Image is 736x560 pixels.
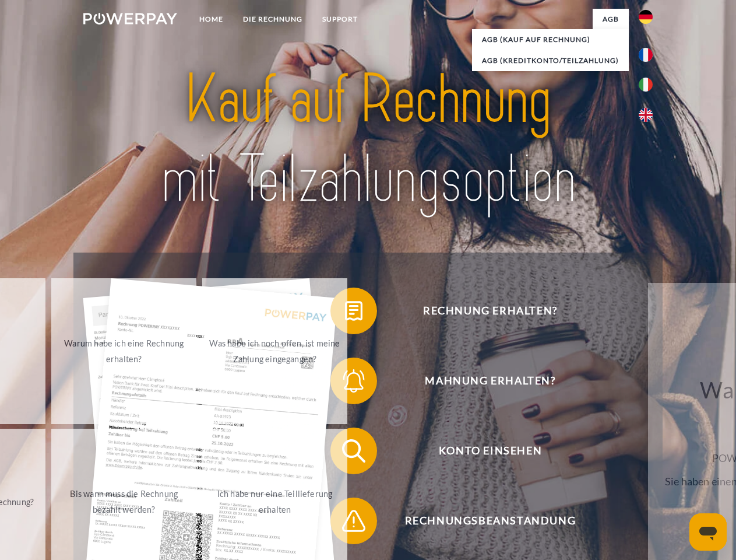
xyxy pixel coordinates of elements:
img: de [639,10,653,24]
span: Konto einsehen [347,428,633,474]
a: agb [593,9,629,30]
div: Ich habe nur eine Teillieferung erhalten [209,486,340,517]
a: Home [189,9,233,30]
a: Was habe ich noch offen, ist meine Zahlung eingegangen? [202,278,347,424]
a: SUPPORT [312,9,368,30]
a: AGB (Kreditkonto/Teilzahlung) [472,50,629,71]
button: Rechnungsbeanstandung [330,498,633,544]
button: Konto einsehen [330,428,633,474]
span: Rechnungsbeanstandung [347,498,633,544]
a: DIE RECHNUNG [233,9,312,30]
div: Bis wann muss die Rechnung bezahlt werden? [58,486,189,517]
div: Warum habe ich eine Rechnung erhalten? [58,335,189,367]
iframe: Schaltfläche zum Öffnen des Messaging-Fensters [689,513,727,551]
img: title-powerpay_de.svg [111,56,625,223]
img: it [639,78,653,92]
img: en [639,108,653,122]
img: logo-powerpay-white.svg [83,13,177,24]
a: AGB (Kauf auf Rechnung) [472,29,629,50]
img: fr [639,48,653,62]
div: Was habe ich noch offen, ist meine Zahlung eingegangen? [209,335,340,367]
